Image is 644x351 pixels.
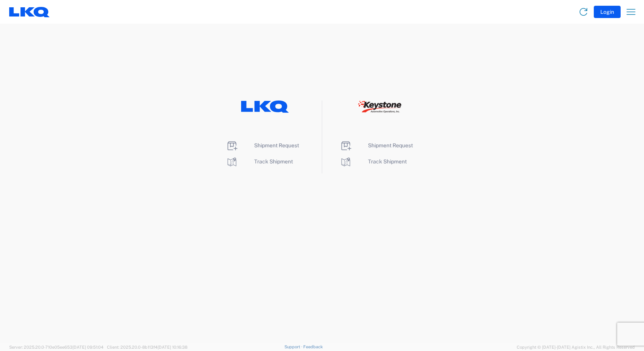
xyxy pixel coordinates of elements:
a: Feedback [303,344,323,349]
a: Track Shipment [340,158,407,165]
span: [DATE] 09:51:04 [72,345,103,349]
a: Support [284,344,304,349]
span: Copyright © [DATE]-[DATE] Agistix Inc., All Rights Reserved [517,344,635,351]
span: Server: 2025.20.0-710e05ee653 [9,345,103,349]
span: [DATE] 10:16:38 [158,345,187,349]
a: Track Shipment [226,158,293,165]
span: Shipment Request [368,142,413,148]
a: Shipment Request [226,142,299,148]
span: Shipment Request [254,142,299,148]
span: Track Shipment [368,158,407,165]
span: Client: 2025.20.0-8b113f4 [107,345,187,349]
a: Shipment Request [340,142,413,148]
button: Login [594,6,621,18]
span: Track Shipment [254,158,293,165]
